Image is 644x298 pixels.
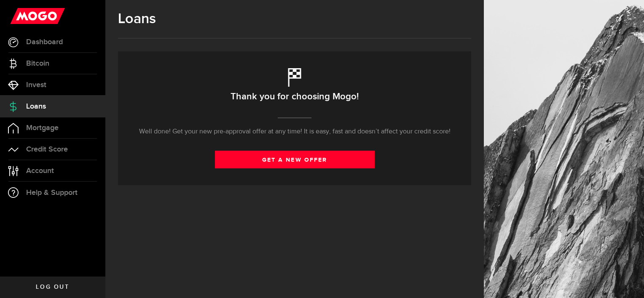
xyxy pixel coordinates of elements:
iframe: LiveChat chat widget [609,263,644,298]
span: Credit Score [26,146,68,153]
p: Well done! Get your new pre-approval offer at any time! It is easy, fast and doesn’t affect your ... [139,127,451,137]
span: Bitcoin [26,60,49,67]
span: Invest [26,81,46,89]
span: Help & Support [26,189,78,197]
span: Dashboard [26,38,63,46]
span: Mortgage [26,124,59,132]
h1: Loans [118,11,471,27]
span: Account [26,167,54,175]
span: Log out [36,284,69,290]
span: Loans [26,103,46,110]
a: get a new offer [215,151,375,168]
h2: Thank you for choosing Mogo! [231,88,359,106]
